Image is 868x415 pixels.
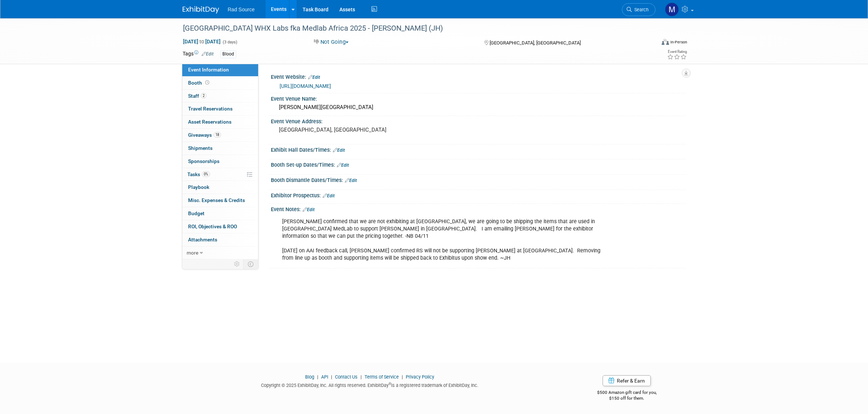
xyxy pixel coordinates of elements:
div: Event Rating [667,50,687,54]
div: Booth Set-up Dates/Times: [271,159,686,169]
a: Giveaways18 [182,129,258,141]
a: Edit [303,207,315,212]
a: [URL][DOMAIN_NAME] [280,83,331,89]
div: Event Notes: [271,204,686,213]
a: Terms of Service [365,374,399,380]
a: Refer & Earn [603,375,651,386]
div: $150 off for them. [568,395,686,402]
span: Event Information [188,67,229,73]
div: [GEOGRAPHIC_DATA] WHX Labs fka Medlab Africa 2025 - [PERSON_NAME] (JH) [180,22,645,35]
span: Booth not reserved yet [204,80,211,85]
span: 2 [201,93,206,98]
td: Tags [183,50,214,58]
span: ROI, Objectives & ROO [188,224,237,229]
a: more [182,247,258,259]
div: Copyright © 2025 ExhibitDay, Inc. All rights reserved. ExhibitDay is a registered trademark of Ex... [183,380,557,389]
a: Event Information [182,63,258,76]
a: Search [622,3,655,16]
a: Contact Us [335,374,358,380]
div: Event Format [612,38,688,49]
button: Not Going [311,38,351,46]
a: Shipments [182,142,258,155]
a: Privacy Policy [406,374,434,380]
a: Edit [308,75,320,80]
a: Travel Reservations [182,102,258,115]
a: Sponsorships [182,155,258,168]
img: Format-Inperson.png [662,39,669,45]
a: Edit [337,163,349,168]
span: Shipments [188,145,213,151]
td: Personalize Event Tab Strip [231,259,244,269]
span: Search [632,7,649,12]
span: Rad Source [228,7,255,12]
span: | [359,374,363,380]
span: Staff [188,93,206,99]
a: Misc. Expenses & Credits [182,194,258,207]
div: Event Venue Address: [271,116,686,125]
a: Edit [333,148,345,153]
span: 0% [202,171,210,177]
a: Staff2 [182,90,258,102]
a: API [321,374,328,380]
span: | [400,374,405,380]
div: Blood [220,50,236,58]
a: Asset Reservations [182,116,258,128]
sup: ® [389,382,391,386]
div: Event Website: [271,71,686,81]
span: Playbook [188,184,209,190]
div: Exhibit Hall Dates/Times: [271,144,686,154]
a: Edit [323,193,335,198]
span: Travel Reservations [188,106,233,112]
a: Tasks0% [182,168,258,181]
a: Blog [305,374,314,380]
span: Tasks [187,171,210,177]
div: [PERSON_NAME][GEOGRAPHIC_DATA] [276,102,680,113]
div: Exhibitor Prospectus: [271,190,686,199]
span: Booth [188,80,211,86]
span: Sponsorships [188,158,219,164]
span: Giveaways [188,132,221,138]
a: Playbook [182,181,258,194]
a: ROI, Objectives & ROO [182,220,258,233]
span: [DATE] [DATE] [183,38,221,45]
div: In-Person [670,39,687,45]
a: Edit [202,51,214,57]
a: Booth [182,77,258,89]
td: Toggle Event Tabs [243,259,258,269]
span: [GEOGRAPHIC_DATA], [GEOGRAPHIC_DATA] [490,40,581,46]
div: Event Venue Name: [271,93,686,102]
img: ExhibitDay [183,6,219,13]
span: 18 [214,132,221,137]
span: Budget [188,210,205,216]
div: $500 Amazon gift card for you, [568,385,686,402]
a: Attachments [182,233,258,246]
div: Booth Dismantle Dates/Times: [271,175,686,184]
span: (3 days) [222,40,237,44]
span: Attachments [188,237,217,243]
div: [PERSON_NAME] confirmed that we are not exhibiting at [GEOGRAPHIC_DATA], we are going to be shipp... [277,214,606,265]
img: Melissa Conboy [665,3,679,16]
a: Edit [345,178,357,183]
span: more [187,250,198,256]
span: | [329,374,334,380]
a: Budget [182,207,258,220]
pre: [GEOGRAPHIC_DATA], [GEOGRAPHIC_DATA] [279,127,436,133]
span: Misc. Expenses & Credits [188,197,245,203]
span: | [315,374,320,380]
span: to [198,39,205,44]
span: Asset Reservations [188,119,231,125]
